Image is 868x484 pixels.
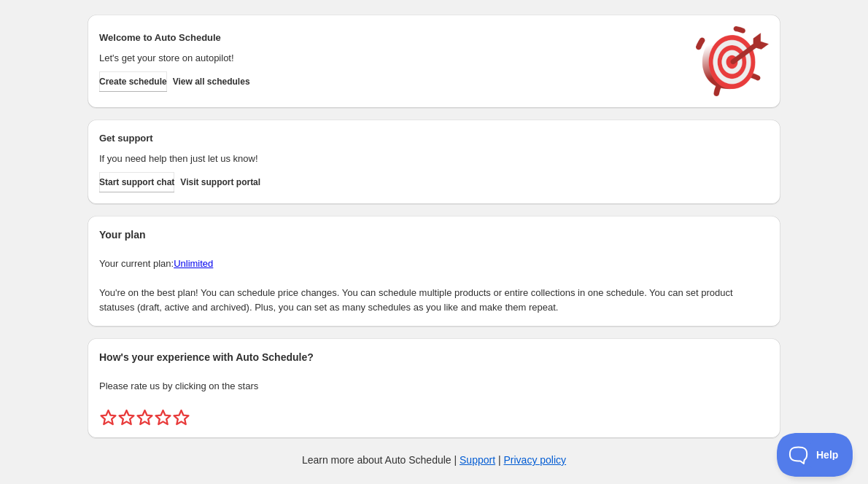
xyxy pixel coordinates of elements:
h2: Your plan [99,227,769,242]
p: You're on the best plan! You can schedule price changes. You can schedule multiple products or en... [99,286,769,315]
span: Visit support portal [180,176,260,188]
iframe: Help Scout Beacon - Open [777,433,853,477]
p: Learn more about Auto Schedule | | [302,453,566,467]
p: Let's get your store on autopilot! [99,51,681,66]
p: If you need help then just let us know! [99,152,681,166]
a: Start support chat [99,172,174,192]
h2: How's your experience with Auto Schedule? [99,350,769,364]
span: Create schedule [99,76,167,87]
button: Create schedule [99,71,167,92]
p: Please rate us by clicking on the stars [99,379,769,394]
span: Start support chat [99,176,174,188]
h2: Welcome to Auto Schedule [99,31,681,45]
h2: Get support [99,131,681,146]
p: Your current plan: [99,257,769,271]
a: Privacy policy [504,454,567,466]
span: View all schedules [173,76,250,87]
a: Visit support portal [180,172,260,192]
a: Support [460,454,495,466]
button: View all schedules [173,71,250,92]
a: Unlimited [174,258,213,269]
